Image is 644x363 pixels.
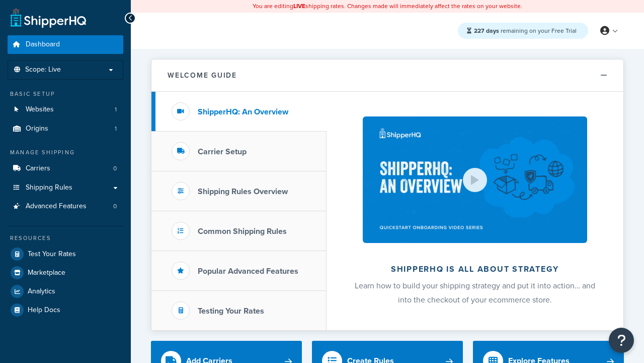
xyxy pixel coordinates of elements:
[363,116,587,243] img: ShipperHQ is all about strategy
[198,187,288,196] h3: Shipping Rules Overview
[28,287,55,296] span: Analytics
[8,282,123,300] a: Analytics
[8,245,123,263] a: Test Your Rates
[8,197,123,216] li: Advanced Features
[26,105,54,114] span: Websites
[8,301,123,319] a: Help Docs
[8,178,123,197] a: Shipping Rules
[26,184,72,192] span: Shipping Rules
[8,148,123,157] div: Manage Shipping
[355,280,595,306] span: Learn how to build your shipping strategy and put it into action… and into the checkout of your e...
[28,250,76,259] span: Test Your Rates
[28,269,65,277] span: Marketplace
[113,164,117,173] span: 0
[293,2,305,11] b: LIVE
[198,227,287,236] h3: Common Shipping Rules
[198,307,264,316] h3: Testing Your Rates
[8,100,123,119] a: Websites1
[8,159,123,178] a: Carriers0
[115,125,117,133] span: 1
[8,119,123,138] li: Origins
[26,40,60,49] span: Dashboard
[198,147,247,156] h3: Carrier Setup
[8,234,123,243] div: Resources
[26,202,87,211] span: Advanced Features
[8,264,123,282] a: Marketplace
[115,105,117,114] span: 1
[474,26,577,35] span: remaining on your Free Trial
[474,26,499,35] strong: 227 days
[26,164,50,173] span: Carriers
[353,265,597,274] h2: ShipperHQ is all about strategy
[8,35,123,54] a: Dashboard
[198,267,298,276] h3: Popular Advanced Features
[25,66,61,74] span: Scope: Live
[26,125,48,133] span: Origins
[609,328,634,353] button: Open Resource Center
[168,72,237,79] h2: Welcome Guide
[8,159,123,178] li: Carriers
[28,306,60,315] span: Help Docs
[8,197,123,216] a: Advanced Features0
[198,107,288,116] h3: ShipperHQ: An Overview
[151,59,623,92] button: Welcome Guide
[8,90,123,98] div: Basic Setup
[8,119,123,138] a: Origins1
[8,100,123,119] li: Websites
[113,202,117,211] span: 0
